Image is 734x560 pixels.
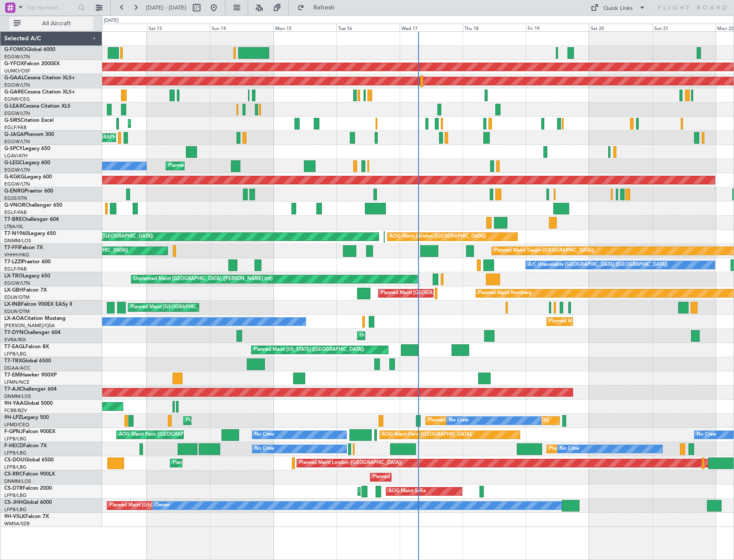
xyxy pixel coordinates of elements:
[4,280,30,286] a: EGGW/LTN
[373,471,508,484] div: Planned Maint [GEOGRAPHIC_DATA] ([GEOGRAPHIC_DATA])
[109,499,245,512] div: Planned Maint [GEOGRAPHIC_DATA] ([GEOGRAPHIC_DATA])
[4,387,57,392] a: T7-AJIChallenger 604
[560,443,579,455] div: No Crew
[4,245,19,250] span: T7-FFI
[4,54,30,60] a: EGGW/LTN
[4,500,52,505] a: CS-JHHGlobal 6000
[4,308,30,315] a: EDLW/DTM
[4,104,23,109] span: G-LEAX
[4,316,66,321] a: LX-AOACitation Mustang
[586,1,650,15] button: Quick Links
[4,181,30,187] a: EGGW/LTN
[4,407,27,414] a: FCBB/BZV
[4,373,57,378] a: T7-EMIHawker 900XP
[299,457,402,470] div: Planned Maint London ([GEOGRAPHIC_DATA])
[4,61,60,66] a: G-YFOXFalcon 2000EX
[604,4,633,13] div: Quick Links
[4,415,21,420] span: 9H-LPZ
[4,274,23,279] span: LX-TRO
[4,294,30,301] a: EDLW/DTM
[4,217,22,222] span: T7-BRE
[186,414,288,427] div: Planned Maint Cannes ([GEOGRAPHIC_DATA])
[155,499,170,512] div: Owner
[4,486,23,491] span: CS-DTR
[4,492,27,499] a: LFPB/LBG
[273,24,337,31] div: Mon 15
[4,209,27,216] a: EGLF/FAB
[306,5,342,11] span: Refresh
[84,24,147,31] div: Fri 12
[4,486,52,491] a: CS-DTRFalcon 2000
[4,478,31,485] a: DNMM/LOS
[4,330,61,335] a: T7-DYNChallenger 604
[4,379,30,385] a: LFMN/NCE
[4,175,24,180] span: G-KGKG
[4,245,43,250] a: T7-FFIFalcon 7X
[4,104,70,109] a: G-LEAXCessna Citation XLS
[4,259,51,265] a: T7-LZZIPraetor 600
[526,24,589,31] div: Fri 19
[4,458,24,463] span: CS-DOU
[210,24,273,31] div: Sun 14
[4,160,23,166] span: G-LEGC
[4,118,54,123] a: G-SIRSCitation Excel
[4,195,27,202] a: EGSS/STN
[4,252,30,258] a: VHHH/HKG
[549,315,645,328] div: Planned Maint Nice ([GEOGRAPHIC_DATA])
[119,428,209,441] div: AOG Maint Paris ([GEOGRAPHIC_DATA])
[4,393,31,400] a: DNMM/LOS
[382,428,472,441] div: AOG Maint Paris ([GEOGRAPHIC_DATA])
[4,189,24,194] span: G-ENRG
[4,464,27,470] a: LFPB/LBG
[4,167,30,173] a: EGGW/LTN
[4,302,21,307] span: LX-INB
[4,124,27,131] a: EGLF/FAB
[254,343,364,356] div: Planned Maint [US_STATE] ([GEOGRAPHIC_DATA])
[4,322,55,329] a: [PERSON_NAME]/QSA
[4,351,27,357] a: LFPB/LBG
[400,24,463,31] div: Wed 17
[293,1,345,15] button: Refresh
[4,358,22,364] span: T7-TRX
[652,24,716,31] div: Sun 21
[463,24,526,31] div: Thu 18
[4,288,47,293] a: LX-GBHFalcon 7X
[4,316,24,321] span: LX-AOA
[390,230,486,243] div: AOG Maint London ([GEOGRAPHIC_DATA])
[4,415,49,420] a: 9H-LPZLegacy 500
[4,450,27,456] a: LFPB/LBG
[4,132,54,137] a: G-JAGAPhenom 300
[4,223,24,230] a: LTBA/ISL
[133,273,273,286] div: Unplanned Maint [GEOGRAPHIC_DATA] ([PERSON_NAME] Intl)
[4,132,24,137] span: G-JAGA
[26,1,76,14] input: Trip Number
[4,387,20,392] span: T7-AJI
[4,514,25,519] span: 9H-VSLK
[549,443,684,455] div: Planned Maint [GEOGRAPHIC_DATA] ([GEOGRAPHIC_DATA])
[168,160,303,172] div: Planned Maint [GEOGRAPHIC_DATA] ([GEOGRAPHIC_DATA])
[146,4,186,12] span: [DATE] - [DATE]
[4,330,24,335] span: T7-DYN
[337,24,400,31] div: Tue 16
[4,365,30,371] a: DGAA/ACC
[4,138,30,145] a: EGGW/LTN
[4,344,25,349] span: T7-EAGL
[4,429,55,434] a: F-GPNJFalcon 900EX
[4,401,53,406] a: 9H-YAAGlobal 5000
[4,231,56,236] a: T7-N1960Legacy 650
[4,47,55,52] a: G-FOMOGlobal 6000
[589,24,652,31] div: Sat 20
[4,422,29,428] a: LFMD/CEQ
[4,429,23,434] span: F-GPNJ
[4,443,47,449] a: F-HECDFalcon 7X
[4,302,72,307] a: LX-INBFalcon 900EX EASy II
[4,146,23,151] span: G-SPCY
[22,21,91,27] span: All Aircraft
[388,485,426,498] div: AOG Maint Sofia
[4,175,52,180] a: G-KGKGLegacy 600
[4,436,27,442] a: LFPB/LBG
[697,428,716,441] div: No Crew
[255,443,274,455] div: No Crew
[57,230,153,243] div: AOG Maint London ([GEOGRAPHIC_DATA])
[428,414,549,427] div: Planned [GEOGRAPHIC_DATA] ([GEOGRAPHIC_DATA])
